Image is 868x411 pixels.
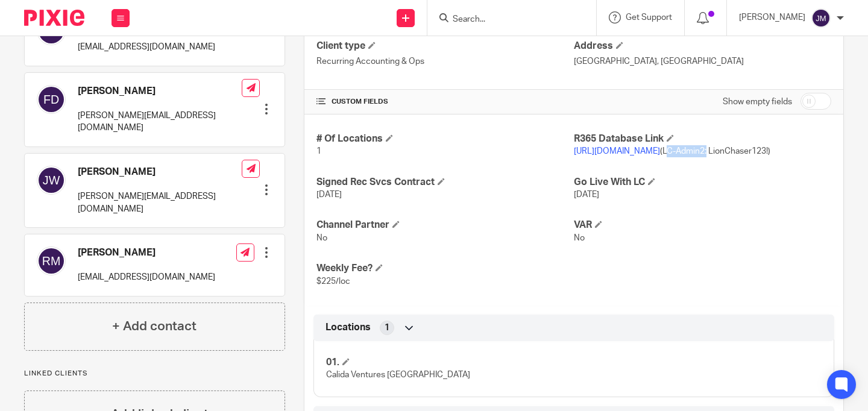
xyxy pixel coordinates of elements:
span: [DATE] [316,190,342,199]
span: $225/loc [316,277,350,286]
p: [EMAIL_ADDRESS][DOMAIN_NAME] [78,271,215,283]
h4: [PERSON_NAME] [78,85,242,98]
img: svg%3E [811,8,831,28]
p: Recurring Accounting & Ops [316,55,574,67]
span: (LC-Admin2: LionChaser123!) [574,147,770,155]
img: svg%3E [37,85,66,114]
span: No [574,234,585,242]
img: svg%3E [37,246,66,275]
h4: CUSTOM FIELDS [316,97,574,107]
h4: R365 Database Link [574,133,831,145]
h4: # Of Locations [316,133,574,145]
p: [EMAIL_ADDRESS][DOMAIN_NAME] [78,41,215,53]
span: 1 [316,147,321,155]
h4: Signed Rec Svcs Contract [316,176,574,189]
h4: Channel Partner [316,219,574,231]
label: Show empty fields [723,96,792,108]
input: Search [451,14,560,25]
h4: Address [574,40,831,52]
a: [URL][DOMAIN_NAME] [574,147,660,155]
span: Locations [325,321,371,334]
span: 1 [385,322,389,334]
h4: VAR [574,219,831,231]
img: Pixie [24,10,84,26]
p: [PERSON_NAME][EMAIL_ADDRESS][DOMAIN_NAME] [78,190,242,215]
span: Calida Ventures [GEOGRAPHIC_DATA] [326,371,470,379]
h4: [PERSON_NAME] [78,166,242,178]
span: Get Support [626,13,672,22]
h4: Client type [316,40,574,52]
h4: [PERSON_NAME] [78,246,215,259]
p: Linked clients [24,369,285,378]
p: [PERSON_NAME][EMAIL_ADDRESS][DOMAIN_NAME] [78,110,242,134]
h4: + Add contact [112,317,197,336]
span: [DATE] [574,190,599,199]
span: No [316,234,327,242]
p: [GEOGRAPHIC_DATA], [GEOGRAPHIC_DATA] [574,55,831,67]
h4: 01. [326,356,574,369]
p: [PERSON_NAME] [739,11,805,24]
h4: Go Live With LC [574,176,831,189]
img: svg%3E [37,166,66,195]
h4: Weekly Fee? [316,262,574,275]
